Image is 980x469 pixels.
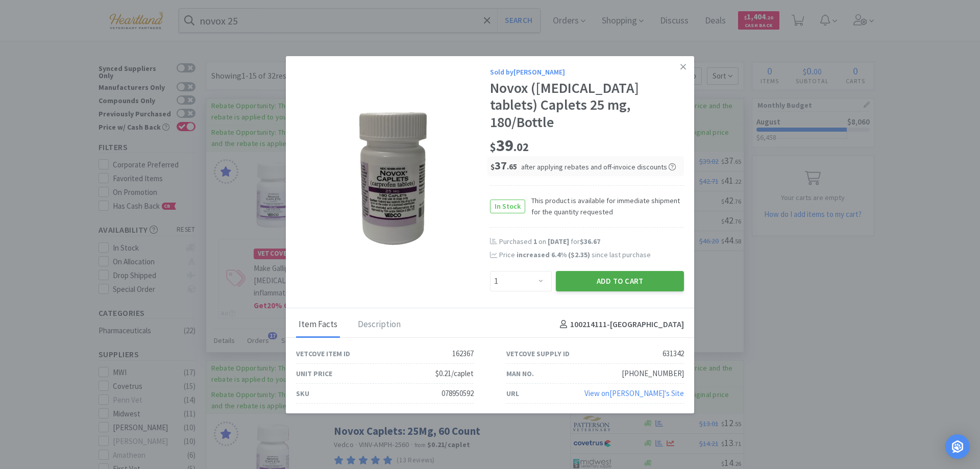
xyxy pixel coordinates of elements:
[296,312,340,338] div: Item Facts
[355,312,403,338] div: Description
[663,348,684,360] div: 631342
[490,135,529,156] span: 39
[435,367,474,380] div: $0.21/caplet
[533,237,537,246] span: 1
[296,348,350,359] div: Vetcove Item ID
[580,237,600,246] span: $36.67
[945,434,970,459] div: Open Intercom Messenger
[442,387,474,400] div: 078950592
[556,318,684,331] h4: 100214111 - [GEOGRAPHIC_DATA]
[296,368,332,379] div: Unit Price
[517,250,590,259] span: increased 6.4 % ( )
[622,367,684,380] div: [PHONE_NUMBER]
[584,388,684,398] a: View on[PERSON_NAME]'s Site
[490,66,684,78] div: Sold by [PERSON_NAME]
[491,162,495,171] span: $
[296,388,309,399] div: SKU
[452,348,474,360] div: 162367
[525,195,684,218] span: This product is available for immediate shipment for the quantity requested
[513,140,529,154] span: . 02
[490,80,684,131] div: Novox ([MEDICAL_DATA] tablets) Caplets 25 mg, 180/Bottle
[506,368,534,379] div: Man No.
[506,388,519,399] div: URL
[507,162,517,171] span: . 65
[327,112,459,245] img: 61e7c36775c94d56a853aeec46ff958a_631342.jpeg
[491,200,525,213] span: In Stock
[491,158,517,172] span: 37
[499,237,684,247] div: Purchased on for
[490,140,496,154] span: $
[571,250,587,259] span: $2.35
[548,237,569,246] span: [DATE]
[556,271,684,291] button: Add to Cart
[506,348,570,359] div: Vetcove Supply ID
[521,162,676,171] span: after applying rebates and off-invoice discounts
[499,249,684,260] div: Price since last purchase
